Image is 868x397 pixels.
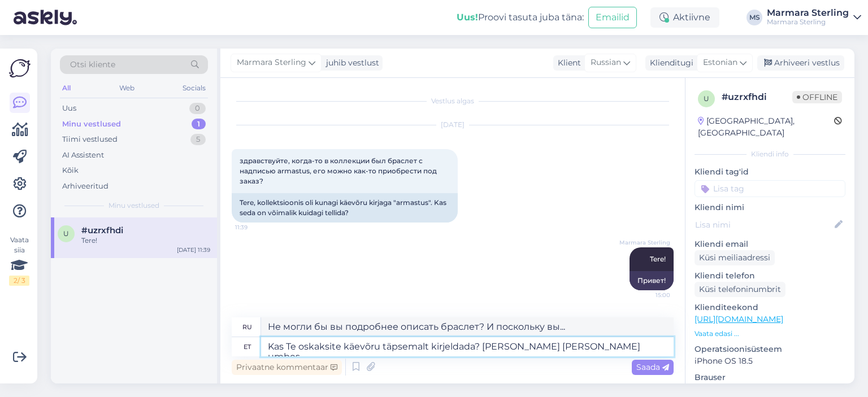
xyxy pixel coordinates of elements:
[695,149,845,159] div: Kliendi info
[703,56,737,69] span: Estonian
[261,317,674,337] textarea: Не могли бы вы подробнее описать браслет? И поскольку вы...
[695,202,845,213] p: Kliendi nimi
[244,337,251,356] div: et
[9,276,29,286] div: 2 / 3
[695,372,845,383] p: Brauser
[695,355,845,367] p: iPhone OS 18.5
[232,193,458,223] div: Tere, kollektsioonis oli kunagi käevõru kirjaga "armastus". Kas seda on võimalik kuidagi tellida?
[695,180,845,197] input: Lisa tag
[695,219,832,231] input: Lisa nimi
[698,115,834,139] div: [GEOGRAPHIC_DATA], [GEOGRAPHIC_DATA]
[117,81,137,95] div: Web
[630,271,674,290] div: Привет!
[591,56,621,69] span: Russian
[60,81,73,95] div: All
[695,329,845,339] p: Vaata edasi ...
[645,57,693,69] div: Klienditugi
[81,225,123,235] span: #uzrxfhdi
[619,238,670,247] span: Marmara Sterling
[242,317,252,337] div: ru
[70,59,115,71] span: Otsi kliente
[767,18,849,27] div: Marmara Sterling
[189,103,206,114] div: 0
[695,166,845,178] p: Kliendi tag'id
[9,235,29,286] div: Vaata siia
[695,250,775,265] div: Küsi meiliaadressi
[62,119,121,130] div: Minu vestlused
[63,229,69,238] span: u
[695,238,845,250] p: Kliendi email
[62,134,118,145] div: Tiimi vestlused
[62,150,104,161] div: AI Assistent
[695,302,845,313] p: Klienditeekond
[261,337,674,356] textarea: Kas Te oskaksite käevõru täpsemalt kirjeldada? [PERSON_NAME] [PERSON_NAME] umbes
[588,7,637,28] button: Emailid
[62,181,108,192] div: Arhiveeritud
[695,282,785,297] div: Küsi telefoninumbrit
[240,156,439,185] span: здравствуйте, когда-то в коллекции был браслет с надписью armastus, его можно как-то приобрести п...
[695,314,783,324] a: [URL][DOMAIN_NAME]
[322,57,379,69] div: juhib vestlust
[192,119,206,130] div: 1
[767,8,861,27] a: Marmara SterlingMarmara Sterling
[704,94,709,103] span: u
[695,343,845,355] p: Operatsioonisüsteem
[235,223,277,232] span: 11:39
[767,8,849,18] div: Marmara Sterling
[628,291,670,299] span: 15:00
[553,57,581,69] div: Klient
[232,360,342,375] div: Privaatne kommentaar
[747,10,762,25] div: MS
[9,58,31,79] img: Askly Logo
[757,55,844,71] div: Arhiveeri vestlus
[180,81,208,95] div: Socials
[232,120,674,130] div: [DATE]
[62,165,79,176] div: Kõik
[650,7,719,28] div: Aktiivne
[232,96,674,106] div: Vestlus algas
[722,90,792,104] div: # uzrxfhdi
[177,246,210,254] div: [DATE] 11:39
[457,12,478,23] b: Uus!
[695,270,845,282] p: Kliendi telefon
[108,200,159,211] span: Minu vestlused
[457,11,584,24] div: Proovi tasuta juba täna:
[81,235,210,246] div: Tere!
[190,134,206,145] div: 5
[62,103,76,114] div: Uus
[636,362,669,372] span: Saada
[792,91,842,103] span: Offline
[650,255,666,263] span: Tere!
[237,56,306,69] span: Marmara Sterling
